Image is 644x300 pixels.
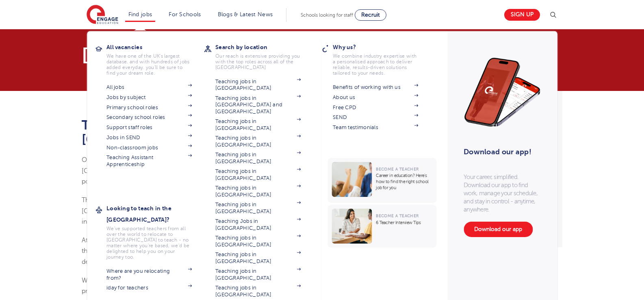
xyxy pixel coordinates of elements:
a: Why us?We combine industry expertise with a personalised approach to deliver reliable, results-dr... [333,41,430,76]
p: We've supported teachers from all over the world to relocate to [GEOGRAPHIC_DATA] to teach - no m... [106,226,192,260]
a: Teaching jobs in [GEOGRAPHIC_DATA] [215,185,301,198]
a: Sign up [504,9,540,21]
p: [GEOGRAPHIC_DATA] [82,45,398,65]
a: Download our app [464,222,533,237]
a: Non-classroom jobs [106,145,192,151]
a: Teaching jobs in [GEOGRAPHIC_DATA] and [GEOGRAPHIC_DATA] [215,95,301,115]
a: Become a Teacher6 Teacher Interview Tips [327,205,438,248]
a: Teaching jobs in [GEOGRAPHIC_DATA] [215,135,301,148]
a: Recruit [355,9,386,21]
a: Search by locationOur reach is extensive providing you with the top roles across all of the [GEOG... [215,41,313,70]
a: Benefits of working with us [333,84,418,91]
a: Jobs in SEND [106,134,192,141]
a: Free CPD [333,104,418,111]
span: At Engage Education we are committed to ensuring that the talented teachers we recruit progress w... [82,237,394,265]
h3: Download our app! [464,143,537,161]
h1: Teaching & Supply Recruitment Agency in [GEOGRAPHIC_DATA], [GEOGRAPHIC_DATA] [82,118,398,147]
a: Teaching jobs in [GEOGRAPHIC_DATA] [215,268,301,281]
a: Teaching Jobs in [GEOGRAPHIC_DATA] [215,218,301,231]
a: Find jobs [128,11,152,17]
a: About us [333,94,418,101]
a: Primary school roles [106,104,192,111]
p: Our reach is extensive providing you with the top roles across all of the [GEOGRAPHIC_DATA] [215,53,301,70]
a: All jobs [106,84,192,91]
a: SEND [333,114,418,121]
a: Looking to teach in the [GEOGRAPHIC_DATA]?We've supported teachers from all over the world to rel... [106,203,204,260]
p: We have one of the UK's largest database. and with hundreds of jobs added everyday. you'll be sur... [106,53,192,76]
a: Support staff roles [106,124,192,131]
a: All vacanciesWe have one of the UK's largest database. and with hundreds of jobs added everyday. ... [106,41,204,76]
a: Teaching jobs in [GEOGRAPHIC_DATA] [215,285,301,298]
span: Recruit [361,12,380,18]
p: 6 Teacher Interview Tips [376,220,432,226]
h3: Why us? [333,41,430,53]
a: Teaching jobs in [GEOGRAPHIC_DATA] [215,78,301,92]
span: The journey from [GEOGRAPHIC_DATA] to [GEOGRAPHIC_DATA] takes less than an hour and [GEOGRAPHIC_D... [82,196,376,225]
span: Become a Teacher [376,167,418,171]
span: Schools looking for staff [301,12,353,18]
p: Your career, simplified. Download our app to find work, manage your schedule, and stay in control... [464,173,541,214]
span: Become a Teacher [376,214,418,218]
a: Teaching jobs in [GEOGRAPHIC_DATA] [215,235,301,248]
a: Become a TeacherCareer in education? Here’s how to find the right school job for you [327,158,438,203]
a: Teaching jobs in [GEOGRAPHIC_DATA] [215,168,301,181]
a: Teaching Assistant Apprenticeship [106,154,192,168]
a: Team testimonials [333,124,418,131]
img: Engage Education [87,5,118,25]
h3: All vacancies [106,41,204,53]
a: Teaching jobs in [GEOGRAPHIC_DATA] [215,151,301,165]
span: Our Engage Education office in the [GEOGRAPHIC_DATA] is based in [STREET_ADDRESS]. With [GEOGRAPH... [82,156,370,185]
a: Blogs & Latest News [218,11,273,17]
a: Secondary school roles [106,114,192,121]
a: Teaching jobs in [GEOGRAPHIC_DATA] [215,118,301,132]
p: We combine industry expertise with a personalised approach to deliver reliable, results-driven so... [333,53,418,76]
h3: Search by location [215,41,313,53]
p: Career in education? Here’s how to find the right school job for you [376,173,432,191]
a: Where are you relocating from? [106,268,192,281]
a: Teaching jobs in [GEOGRAPHIC_DATA] [215,201,301,215]
a: For Schools [169,11,201,17]
h3: Looking to teach in the [GEOGRAPHIC_DATA]? [106,203,204,225]
a: iday for teachers [106,285,192,291]
a: Teaching jobs in [GEOGRAPHIC_DATA] [215,251,301,265]
a: Jobs by subject [106,94,192,101]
